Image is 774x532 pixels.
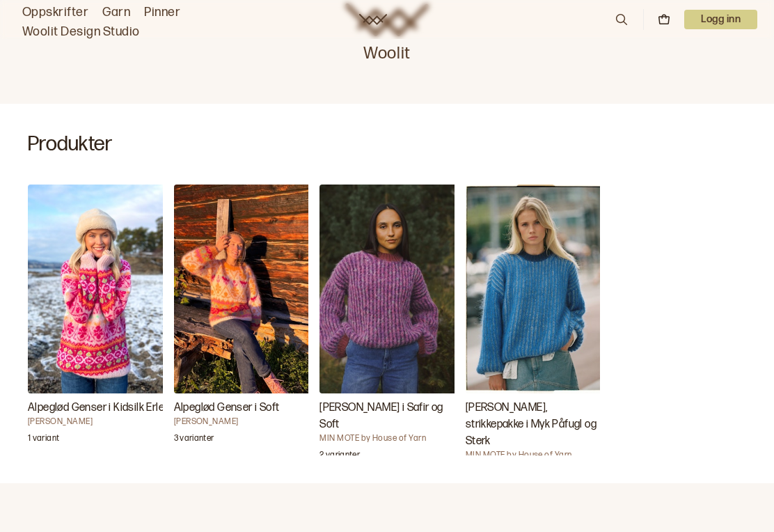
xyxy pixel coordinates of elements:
[466,185,601,456] a: Toni-genseren, strikkepakke i Myk Påfugl og Sterk
[319,185,455,456] a: Toni-Genseren i Safir og Soft
[174,185,313,393] img: Irene HauglandAlpeglød Genser i Soft
[319,185,459,393] img: MIN MOTE by House of YarnToni-Genseren i Safir og Soft
[319,400,459,433] h3: [PERSON_NAME] i Safir og Soft
[28,185,167,393] img: Irene HauglandAlpeglød Genser i Kidsilk Erle
[174,416,313,428] h4: [PERSON_NAME]
[174,433,214,447] p: 3 varianter
[466,400,605,450] h3: [PERSON_NAME], strikkepakke i Myk Påfugl og Sterk
[466,185,605,393] img: MIN MOTE by House of YarnToni-genseren, strikkepakke i Myk Påfugl og Sterk
[28,433,59,447] p: 1 variant
[684,10,757,29] button: User dropdown
[102,3,130,22] a: Garn
[22,22,140,42] a: Woolit Design Studio
[319,450,360,464] p: 2 varianter
[466,450,605,461] h4: MIN MOTE by House of Yarn
[174,400,313,416] h3: Alpeglød Genser i Soft
[28,416,167,428] h4: [PERSON_NAME]
[684,10,757,29] p: Logg inn
[345,37,429,65] p: Woolit
[144,3,180,22] a: Pinner
[359,14,387,25] a: Woolit
[174,185,309,456] a: Alpeglød Genser i Soft
[28,185,163,456] a: Alpeglød Genser i Kidsilk Erle
[28,400,167,416] h3: Alpeglød Genser i Kidsilk Erle
[22,3,88,22] a: Oppskrifter
[319,433,459,444] h4: MIN MOTE by House of Yarn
